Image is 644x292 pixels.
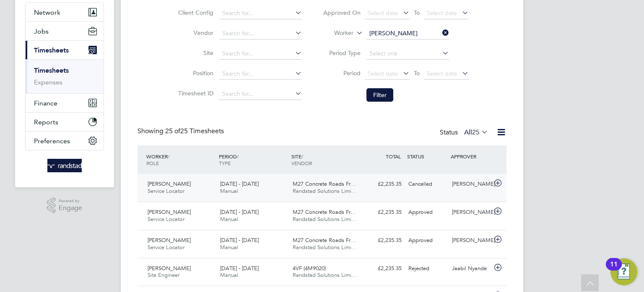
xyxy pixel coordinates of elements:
[26,132,104,150] button: Preferences
[366,48,449,60] input: Select one
[148,187,184,195] span: Service Locator
[361,262,405,276] div: £2,235.35
[411,7,422,18] span: To
[361,234,405,247] div: £2,235.35
[176,9,213,16] label: Client Config
[26,22,104,40] button: Jobs
[405,149,449,164] div: STATUS
[34,137,70,145] span: Preferences
[368,9,398,17] span: Select date
[34,78,62,86] a: Expenses
[427,70,457,77] span: Select date
[176,69,213,77] label: Position
[47,197,83,213] a: Powered byEngage
[289,149,362,171] div: SITE
[293,265,326,272] span: 4VF (4M9020)
[220,216,238,223] span: Manual
[405,177,449,191] div: Cancelled
[449,177,492,191] div: [PERSON_NAME]
[323,69,361,77] label: Period
[293,244,357,251] span: Randstad Solutions Limi…
[59,197,82,205] span: Powered by
[219,8,302,19] input: Search for...
[176,89,213,97] label: Timesheet ID
[610,258,637,285] button: Open Resource Center, 11 new notifications
[26,3,104,21] button: Network
[220,208,259,216] span: [DATE] - [DATE]
[449,234,492,247] div: [PERSON_NAME]
[219,88,302,100] input: Search for...
[165,127,180,135] span: 25 of
[219,48,302,60] input: Search for...
[26,59,104,93] div: Timesheets
[405,205,449,219] div: Approved
[220,244,238,251] span: Manual
[449,262,492,276] div: Jaabil Nyande
[405,262,449,276] div: Rejected
[26,94,104,112] button: Finance
[411,68,422,79] span: To
[34,99,57,107] span: Finance
[220,237,259,244] span: [DATE] - [DATE]
[168,153,169,160] span: /
[464,128,488,137] label: All
[219,160,231,166] span: TYPE
[361,205,405,219] div: £2,235.35
[366,28,449,39] input: Search for...
[293,187,357,195] span: Randstad Solutions Limi…
[366,88,393,102] button: Filter
[301,153,303,160] span: /
[293,208,356,216] span: M27 Concrete Roads Fr…
[472,128,480,137] span: 25
[219,68,302,80] input: Search for...
[219,28,302,39] input: Search for...
[26,41,104,59] button: Timesheets
[427,9,457,17] span: Select date
[291,160,312,166] span: VENDOR
[217,149,289,171] div: PERIOD
[220,265,259,272] span: [DATE] - [DATE]
[220,180,259,187] span: [DATE] - [DATE]
[440,127,490,139] div: Status
[47,159,82,172] img: randstad-logo-retina.png
[148,180,191,187] span: [PERSON_NAME]
[405,234,449,247] div: Approved
[34,46,69,54] span: Timesheets
[34,27,49,35] span: Jobs
[386,153,401,160] span: TOTAL
[220,187,238,195] span: Manual
[361,177,405,191] div: £2,235.35
[34,8,60,16] span: Network
[148,271,179,279] span: Site Engineer
[323,9,361,16] label: Approved On
[293,180,356,187] span: M27 Concrete Roads Fr…
[176,49,213,57] label: Site
[165,127,224,135] span: 25 Timesheets
[293,216,357,223] span: Randstad Solutions Limi…
[34,118,58,126] span: Reports
[316,29,353,37] label: Worker
[148,208,191,216] span: [PERSON_NAME]
[26,113,104,131] button: Reports
[25,159,104,172] a: Go to home page
[148,244,184,251] span: Service Locator
[220,271,238,279] span: Manual
[144,149,217,171] div: WORKER
[138,127,226,136] div: Showing
[449,149,492,164] div: APPROVER
[176,29,213,37] label: Vendor
[34,66,69,74] a: Timesheets
[237,153,239,160] span: /
[293,271,357,279] span: Randstad Solutions Limi…
[449,205,492,219] div: [PERSON_NAME]
[148,216,184,223] span: Service Locator
[146,160,159,166] span: ROLE
[368,70,398,77] span: Select date
[293,237,356,244] span: M27 Concrete Roads Fr…
[59,205,82,212] span: Engage
[148,237,191,244] span: [PERSON_NAME]
[148,265,191,272] span: [PERSON_NAME]
[323,49,361,57] label: Period Type
[610,264,618,275] div: 11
